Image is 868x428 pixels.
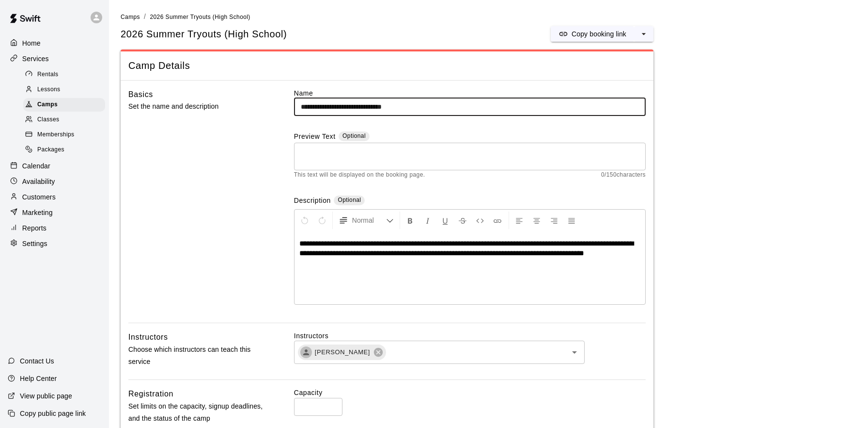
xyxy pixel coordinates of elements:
[8,159,101,173] a: Calendar
[8,236,101,251] a: Settings
[22,38,41,48] p: Home
[294,170,425,180] span: This text will be displayed on the booking page.
[294,132,336,143] label: Preview Text
[342,132,366,139] span: Optional
[128,59,646,72] span: Camp Details
[22,239,47,248] p: Settings
[128,100,263,113] p: Set the name and description
[296,212,313,229] button: Undo
[634,26,653,42] button: select merge strategy
[8,190,101,204] a: Customers
[294,196,331,207] label: Description
[419,212,436,229] button: Format Italics
[20,374,57,383] p: Help Center
[298,345,386,360] div: [PERSON_NAME]
[22,223,46,233] p: Reports
[8,221,101,235] a: Reports
[144,12,146,22] li: /
[402,212,418,229] button: Format Bold
[23,143,105,157] div: Packages
[601,170,646,180] span: 0 / 150 characters
[572,29,626,39] p: Copy booking link
[22,161,50,171] p: Calendar
[8,36,101,50] a: Home
[150,14,250,20] span: 2026 Summer Tryouts (High School)
[568,346,581,359] button: Open
[121,28,287,41] h5: 2026 Summer Tryouts (High School)
[8,174,101,189] a: Availability
[8,51,101,66] a: Services
[23,143,109,158] a: Packages
[20,409,86,418] p: Copy public page link
[454,212,471,229] button: Format Strikethrough
[335,212,398,229] button: Formatting Options
[23,113,109,128] a: Classes
[551,26,634,42] button: Copy booking link
[22,208,53,217] p: Marketing
[472,212,488,229] button: Insert Code
[128,344,263,368] p: Choose which instructors can teach this service
[294,388,646,397] label: Capacity
[23,113,105,127] div: Classes
[128,331,168,344] h6: Instructors
[23,67,109,82] a: Rentals
[37,145,64,155] span: Packages
[294,88,646,98] label: Name
[121,14,140,20] span: Camps
[511,212,527,229] button: Left Align
[23,128,109,143] a: Memberships
[37,130,74,140] span: Memberships
[437,212,453,229] button: Format Underline
[23,128,105,142] div: Memberships
[37,115,59,125] span: Classes
[551,26,653,42] div: split button
[314,212,330,229] button: Redo
[23,68,105,82] div: Rentals
[563,212,580,229] button: Justify Align
[128,388,173,400] h6: Registration
[23,98,109,113] a: Camps
[294,331,646,341] label: Instructors
[8,205,101,220] a: Marketing
[546,212,562,229] button: Right Align
[352,215,386,225] span: Normal
[20,356,54,366] p: Contact Us
[300,346,312,358] div: Tyler Anderson
[528,212,545,229] button: Center Align
[128,400,263,425] p: Set limits on the capacity, signup deadlines, and the status of the camp
[37,85,61,95] span: Lessons
[37,100,58,110] span: Camps
[489,212,506,229] button: Insert Link
[121,13,140,20] a: Camps
[20,391,72,401] p: View public page
[37,70,59,80] span: Rentals
[22,192,56,202] p: Customers
[22,177,55,186] p: Availability
[121,12,856,22] nav: breadcrumb
[23,83,105,97] div: Lessons
[22,54,49,64] p: Services
[309,347,376,357] span: [PERSON_NAME]
[128,88,153,101] h6: Basics
[23,82,109,97] a: Lessons
[23,98,105,112] div: Camps
[338,197,361,203] span: Optional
